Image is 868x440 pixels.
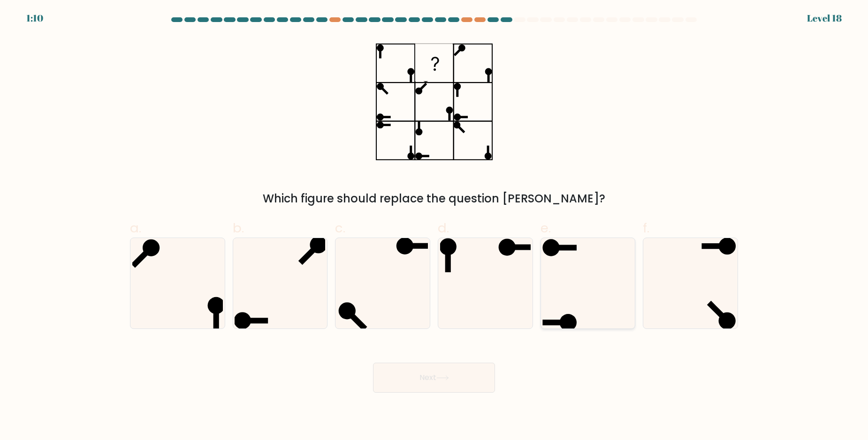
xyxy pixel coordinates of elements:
[438,219,449,237] span: d.
[136,190,732,207] div: Which figure should replace the question [PERSON_NAME]?
[373,363,495,393] button: Next
[807,11,842,25] div: Level 18
[335,219,345,237] span: c.
[643,219,649,237] span: f.
[541,219,551,237] span: e.
[130,219,141,237] span: a.
[233,219,244,237] span: b.
[26,11,43,25] div: 1:10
